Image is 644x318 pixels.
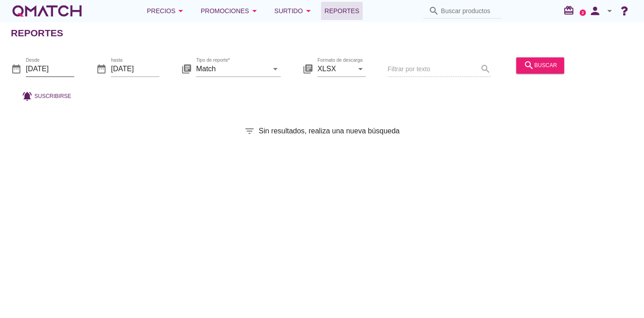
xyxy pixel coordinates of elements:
button: Suscribirse [14,88,78,104]
input: Buscar productos [441,4,496,18]
i: filter_list [244,126,255,137]
div: Precios [147,5,186,16]
button: Precios [139,2,193,20]
i: arrow_drop_down [249,5,260,16]
input: Tipo de reporte* [196,62,268,76]
i: person [586,5,604,17]
a: Reportes [321,2,363,20]
div: buscar [524,60,557,71]
i: library_books [181,64,192,74]
button: Surtido [267,2,321,20]
input: Formato de descarga [317,62,353,76]
i: search [524,60,534,71]
i: search [428,5,439,16]
input: hasta [111,62,159,76]
a: 2 [580,10,586,16]
i: arrow_drop_down [270,64,281,74]
i: arrow_drop_down [604,5,615,16]
span: Suscribirse [34,92,71,100]
div: Surtido [274,5,314,16]
text: 2 [582,10,584,15]
div: Promociones [201,5,260,16]
button: buscar [516,57,564,73]
i: notifications_active [22,91,34,102]
span: Sin resultados, realiza una nueva búsqueda [259,126,399,137]
i: date_range [96,64,107,74]
i: arrow_drop_down [355,64,366,74]
i: arrow_drop_down [303,5,314,16]
i: library_books [303,64,313,74]
span: Reportes [325,5,360,16]
i: arrow_drop_down [175,5,186,16]
i: date_range [11,64,22,74]
h2: Reportes [11,26,63,40]
input: Desde [26,62,74,76]
button: Promociones [193,2,267,20]
i: redeem [563,5,578,16]
a: white-qmatch-logo [11,2,83,20]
